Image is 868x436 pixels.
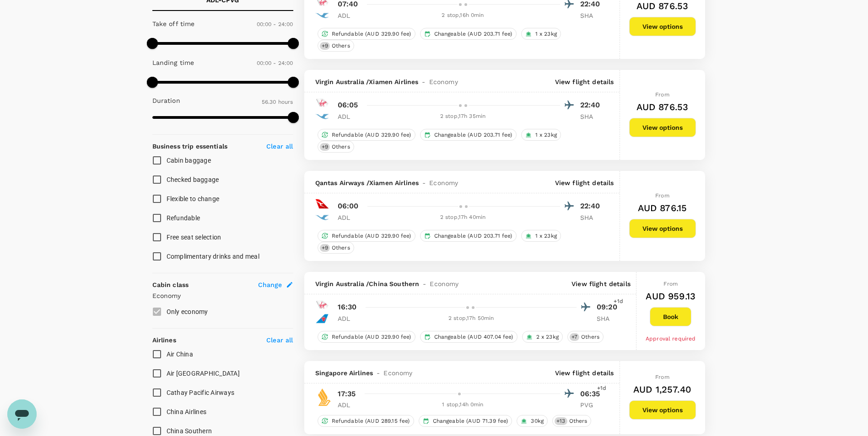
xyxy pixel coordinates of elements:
span: Air China [167,351,193,358]
div: +7Others [567,331,604,343]
img: MF [315,9,329,22]
div: 1 stop , 14h 0min [366,400,560,409]
div: Refundable (AUD 329.90 fee) [318,28,415,40]
p: SHA [580,112,603,121]
div: 2 stop , 17h 35min [366,112,560,121]
p: View flight details [555,178,614,187]
span: Free seat selection [167,234,221,241]
span: Change [258,280,282,289]
div: Changeable (AUD 203.71 fee) [420,28,517,40]
span: Economy [383,368,412,378]
p: SHA [597,314,620,323]
p: ADL [338,314,361,323]
p: Landing time [152,58,194,67]
div: Changeable (AUD 71.39 fee) [419,415,512,427]
span: 1 x 23kg [532,232,561,240]
p: 06:05 [338,100,358,111]
span: 2 x 23kg [533,333,562,341]
img: VA [315,298,329,312]
span: Air [GEOGRAPHIC_DATA] [167,370,240,377]
span: Refundable [167,214,200,222]
img: MF [315,110,329,123]
span: Changeable (AUD 203.71 fee) [431,232,516,240]
button: View options [629,17,696,36]
div: 2 stop , 17h 40min [366,213,560,222]
span: Cathay Pacific Airways [167,389,235,396]
span: +1d [597,384,606,393]
span: - [373,368,383,378]
iframe: Button to launch messaging window [7,399,37,429]
span: Cabin baggage [167,157,211,164]
span: 1 x 23kg [532,131,561,139]
p: 22:40 [580,100,603,111]
span: + 9 [320,244,330,252]
span: From [655,192,669,199]
button: View options [629,219,696,238]
span: Only economy [167,308,208,315]
div: Refundable (AUD 329.90 fee) [318,230,415,242]
h6: AUD 876.15 [638,201,687,215]
span: 56.30 hours [262,99,293,105]
img: QF [315,197,329,211]
div: +9Others [318,40,354,52]
span: Changeable (AUD 407.04 fee) [431,333,517,341]
div: Changeable (AUD 203.71 fee) [420,230,517,242]
div: 1 x 23kg [521,230,561,242]
button: Book [650,307,691,326]
span: 00:00 - 24:00 [257,60,293,66]
button: View options [629,118,696,137]
p: 16:30 [338,302,357,313]
span: China Airlines [167,408,207,415]
div: Refundable (AUD 329.90 fee) [318,129,415,141]
h6: AUD 876.53 [636,100,689,114]
span: - [418,77,429,86]
div: Refundable (AUD 289.15 fee) [318,415,414,427]
span: - [419,279,430,288]
span: Others [328,143,354,151]
span: + 7 [570,333,579,341]
img: CZ [315,312,329,325]
img: VA [315,96,329,110]
span: Qantas Airways / Xiamen Airlines [315,178,419,187]
span: From [655,91,669,98]
div: 30kg [517,415,548,427]
p: Take off time [152,19,195,28]
p: Clear all [266,335,293,345]
p: PVG [580,400,603,409]
span: Others [328,244,354,252]
span: Economy [430,279,458,288]
strong: Cabin class [152,281,189,288]
span: - [419,178,429,187]
span: Virgin Australia / Xiamen Airlines [315,77,419,86]
span: Others [328,42,354,50]
span: From [655,374,669,380]
span: Checked baggage [167,176,219,183]
span: Singapore Airlines [315,368,373,378]
span: Flexible to change [167,195,220,202]
span: 00:00 - 24:00 [257,21,293,27]
div: 2 stop , 17h 50min [366,314,577,323]
div: Changeable (AUD 407.04 fee) [420,331,518,343]
span: From [663,281,678,287]
p: View flight details [571,279,631,288]
span: Changeable (AUD 203.71 fee) [431,30,516,38]
span: Others [566,417,591,425]
span: Refundable (AUD 329.90 fee) [328,333,415,341]
span: Approval required [646,335,696,342]
span: +1d [614,297,623,306]
p: ADL [338,400,361,409]
span: Refundable (AUD 329.90 fee) [328,30,415,38]
p: SHA [580,11,603,20]
div: 2 x 23kg [522,331,563,343]
span: Virgin Australia / China Southern [315,279,420,288]
div: +9Others [318,141,354,153]
p: 09:20 [597,302,620,313]
p: ADL [338,213,361,222]
span: + 13 [555,417,567,425]
span: + 9 [320,143,330,151]
p: 17:35 [338,388,356,399]
span: Refundable (AUD 329.90 fee) [328,131,415,139]
span: Refundable (AUD 289.15 fee) [328,417,414,425]
p: 06:00 [338,201,359,212]
p: SHA [580,213,603,222]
